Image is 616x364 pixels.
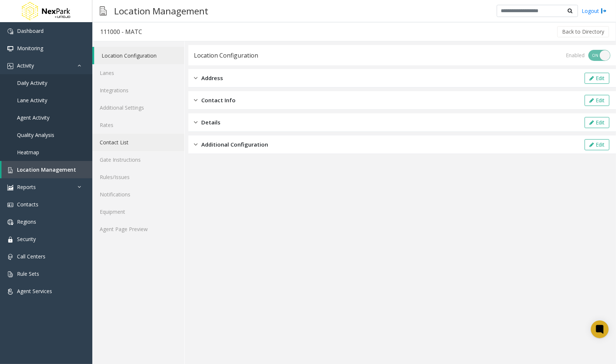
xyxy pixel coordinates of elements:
a: Integrations [92,82,184,99]
span: Monitoring [17,45,43,52]
img: 'icon' [7,46,13,52]
span: Heatmap [17,149,39,156]
img: 'icon' [7,254,13,260]
img: 'icon' [7,167,13,173]
button: Edit [585,73,609,84]
a: Lanes [92,64,184,82]
span: Reports [17,183,36,190]
img: 'icon' [7,202,13,208]
img: closed [194,118,198,127]
img: 'icon' [7,289,13,295]
span: Rule Sets [17,270,39,277]
div: Location Configuration [194,51,258,60]
a: Notifications [92,186,184,203]
h3: Location Management [110,2,212,20]
span: Additional Configuration [201,140,268,149]
span: Activity [17,62,34,69]
img: 'icon' [7,219,13,225]
div: Enabled [566,51,585,59]
button: Back to Directory [557,26,609,37]
span: Contact Info [201,96,236,104]
img: 'icon' [7,271,13,277]
span: Call Centers [17,253,45,260]
span: Lane Activity [17,97,47,104]
span: Location Management [17,166,76,173]
span: Regions [17,218,36,225]
a: Gate Instructions [92,151,184,168]
span: Contacts [17,201,38,208]
img: 'icon' [7,237,13,243]
a: Agent Page Preview [92,220,184,238]
a: Rules/Issues [92,168,184,186]
span: Dashboard [17,27,44,34]
img: logout [601,7,607,15]
a: Equipment [92,203,184,220]
span: Agent Activity [17,114,49,121]
img: closed [194,96,198,104]
span: Agent Services [17,288,52,295]
img: pageIcon [100,2,107,20]
img: 'icon' [7,63,13,69]
span: Daily Activity [17,79,47,86]
img: closed [194,140,198,149]
div: 111000 - MATC [100,27,142,37]
span: Address [201,74,223,82]
a: Location Configuration [94,47,184,64]
img: 'icon' [7,185,13,190]
a: Location Management [1,161,92,178]
span: Quality Analysis [17,131,54,138]
button: Edit [585,139,609,150]
span: Security [17,236,36,243]
a: Additional Settings [92,99,184,116]
img: closed [194,74,198,82]
a: Logout [582,7,607,15]
span: Details [201,118,220,127]
a: Contact List [92,134,184,151]
button: Edit [585,117,609,128]
img: 'icon' [7,28,13,34]
a: Rates [92,116,184,134]
button: Edit [585,95,609,106]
